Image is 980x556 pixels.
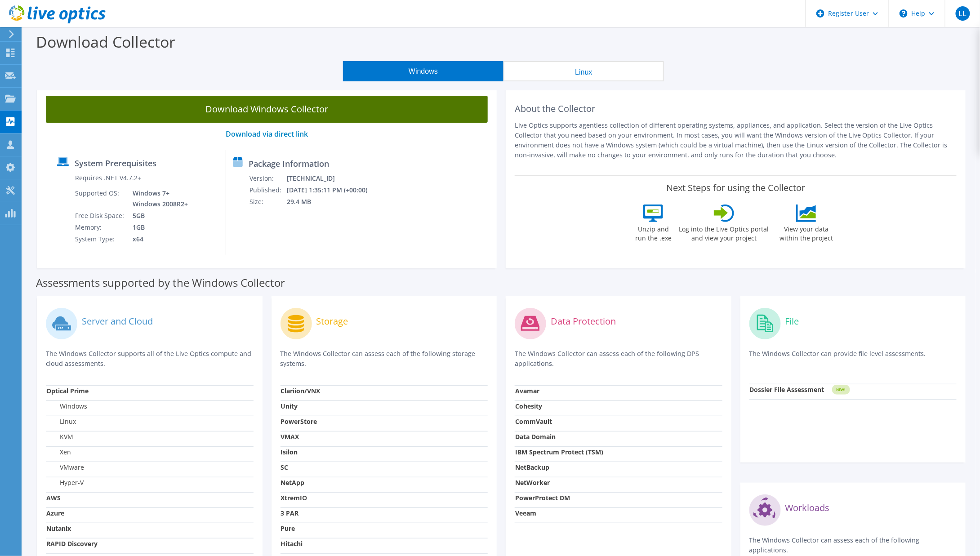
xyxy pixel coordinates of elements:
[286,184,379,196] td: [DATE] 1:35:11 PM (+00:00)
[281,432,299,441] strong: VMAX
[900,9,908,18] svg: \n
[281,387,321,395] strong: Clariion/VNX
[75,187,126,210] td: Supported OS:
[75,173,141,182] label: Requires .NET V4.7.2+
[36,278,285,287] label: Assessments supported by the Windows Collector
[515,387,539,395] strong: Avamar
[666,182,805,193] label: Next Steps for using the Collector
[750,385,824,394] strong: Dossier File Assessment
[281,524,295,533] strong: Pure
[515,432,556,441] strong: Data Domain
[281,509,299,517] strong: 3 PAR
[281,478,305,487] strong: NetApp
[286,196,379,208] td: 29.4 MB
[633,222,674,243] label: Unzip and run the .exe
[226,129,308,139] a: Download via direct link
[46,448,71,457] label: Xen
[679,222,770,243] label: Log into the Live Optics portal and view your project
[46,509,64,517] strong: Azure
[515,120,957,160] p: Live Optics supports agentless collection of different operating systems, appliances, and applica...
[249,173,286,184] td: Version:
[343,61,503,81] button: Windows
[515,402,542,410] strong: Cohesity
[126,187,190,210] td: Windows 7+ Windows 2008R2+
[46,96,488,123] a: Download Windows Collector
[46,387,89,395] strong: Optical Prime
[126,210,190,222] td: 5GB
[249,159,329,168] label: Package Information
[836,387,845,392] tspan: NEW!
[46,349,254,369] p: The Windows Collector supports all of the Live Optics compute and cloud assessments.
[785,317,799,326] label: File
[249,196,286,208] td: Size:
[281,539,303,548] strong: Hitachi
[46,402,87,411] label: Windows
[249,184,286,196] td: Published:
[785,503,830,512] label: Workloads
[75,233,126,245] td: System Type:
[46,417,76,426] label: Linux
[515,417,552,426] strong: CommVault
[515,448,603,456] strong: IBM Spectrum Protect (TSM)
[515,478,550,487] strong: NetWorker
[126,222,190,233] td: 1GB
[46,524,71,533] strong: Nutanix
[286,173,379,184] td: [TECHNICAL_ID]
[75,159,156,168] label: System Prerequisites
[515,349,722,369] p: The Windows Collector can assess each of the following DPS applications.
[515,494,570,502] strong: PowerProtect DM
[503,61,664,81] button: Linux
[749,349,957,367] p: The Windows Collector can provide file level assessments.
[46,494,61,502] strong: AWS
[82,317,153,326] label: Server and Cloud
[281,349,488,369] p: The Windows Collector can assess each of the following storage systems.
[281,417,317,426] strong: PowerStore
[36,31,175,52] label: Download Collector
[749,535,957,555] p: The Windows Collector can assess each of the following applications.
[281,402,298,410] strong: Unity
[515,509,536,517] strong: Veeam
[46,539,98,548] strong: RAPID Discovery
[46,432,73,441] label: KVM
[515,463,549,471] strong: NetBackup
[46,478,84,487] label: Hyper-V
[281,463,289,471] strong: SC
[316,317,348,326] label: Storage
[551,317,616,326] label: Data Protection
[281,494,307,502] strong: XtremIO
[75,222,126,233] td: Memory:
[46,463,84,472] label: VMware
[774,222,839,243] label: View your data within the project
[126,233,190,245] td: x64
[281,448,298,456] strong: Isilon
[956,6,970,21] span: LL
[515,103,957,114] h2: About the Collector
[75,210,126,222] td: Free Disk Space:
